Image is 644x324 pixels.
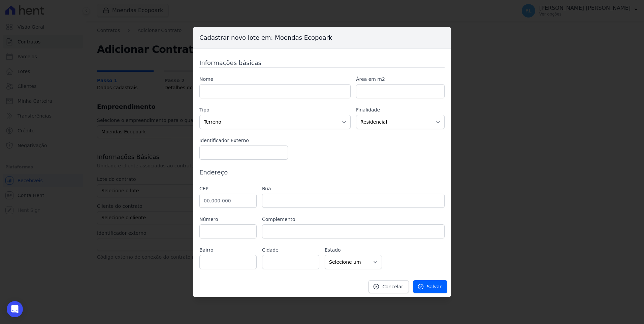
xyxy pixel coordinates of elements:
[356,76,445,83] label: Área em m2
[199,137,288,144] label: Identificador Externo
[199,76,351,83] label: Nome
[199,168,445,177] h3: Endereço
[262,185,445,192] label: Rua
[325,247,382,254] label: Estado
[262,216,445,223] label: Complemento
[262,247,319,254] label: Cidade
[356,106,445,114] label: Finalidade
[413,280,447,293] a: Salvar
[199,247,257,254] label: Bairro
[427,283,442,290] span: Salvar
[368,280,409,293] a: Cancelar
[7,301,23,317] div: Open Intercom Messenger
[199,194,257,208] input: 00.000-000
[193,27,451,49] h3: Cadastrar novo lote em: Moendas Ecopoark
[199,58,445,67] h3: Informações básicas
[382,283,403,290] span: Cancelar
[199,106,351,114] label: Tipo
[199,185,257,192] label: CEP
[199,216,257,223] label: Número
